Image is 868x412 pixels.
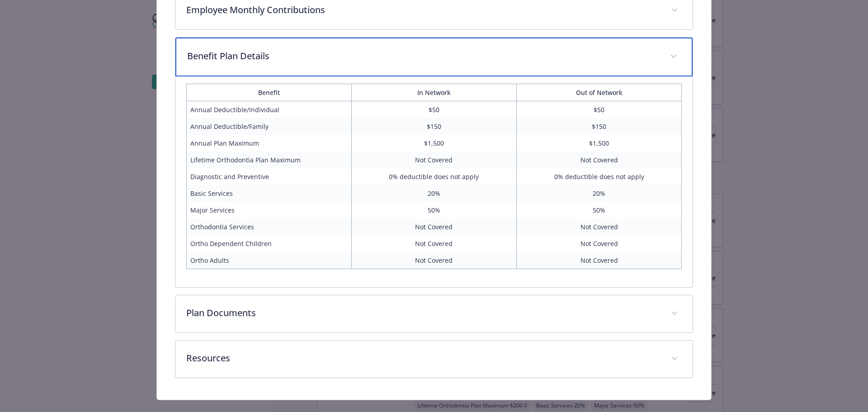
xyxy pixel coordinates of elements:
td: 50% [351,202,516,218]
td: 20% [351,185,516,202]
td: Basic Services [186,185,351,202]
p: Employee Monthly Contributions [186,3,660,17]
td: $1,500 [351,135,516,152]
div: Plan Documents [175,295,693,332]
td: Not Covered [517,218,682,235]
td: 0% deductible does not apply [351,168,516,185]
td: $50 [517,101,682,118]
td: Annual Plan Maximum [186,135,351,152]
td: Annual Deductible/Individual [186,101,351,118]
td: Major Services [186,202,351,218]
td: Annual Deductible/Family [186,118,351,135]
td: $1,500 [517,135,682,152]
td: Diagnostic and Preventive [186,168,351,185]
td: $50 [351,101,516,118]
th: Out of Network [517,84,682,101]
div: Benefit Plan Details [175,38,693,76]
td: Not Covered [351,235,516,252]
td: $150 [517,118,682,135]
td: $150 [351,118,516,135]
p: Resources [186,351,660,365]
td: 50% [517,202,682,218]
td: Not Covered [517,152,682,168]
th: In Network [351,84,516,101]
div: Benefit Plan Details [175,76,693,287]
p: Plan Documents [186,306,660,320]
div: Resources [175,341,693,378]
th: Benefit [186,84,351,101]
td: Not Covered [351,252,516,269]
p: Benefit Plan Details [187,49,660,63]
td: 20% [517,185,682,202]
td: Orthodontia Services [186,218,351,235]
td: Ortho Dependent Children [186,235,351,252]
td: Not Covered [517,235,682,252]
td: Not Covered [351,218,516,235]
td: Lifetime Orthodontia Plan Maximum [186,152,351,168]
td: Not Covered [517,252,682,269]
td: Not Covered [351,152,516,168]
td: 0% deductible does not apply [517,168,682,185]
td: Ortho Adults [186,252,351,269]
